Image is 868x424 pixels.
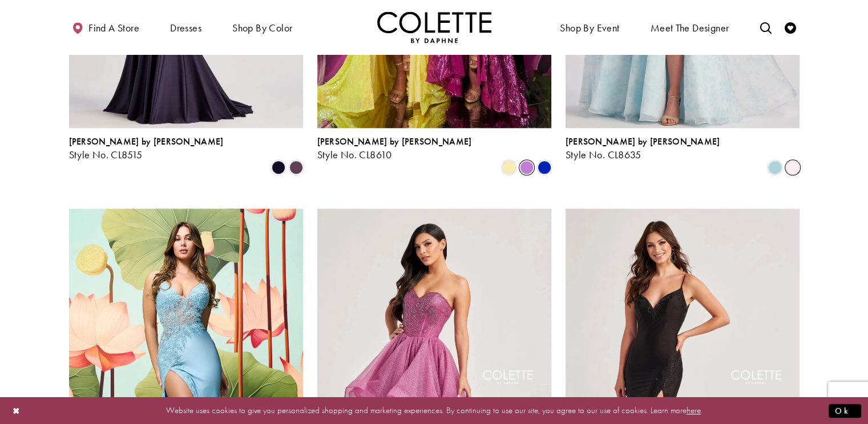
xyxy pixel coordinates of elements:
[317,137,472,161] div: Colette by Daphne Style No. CL8610
[232,22,292,34] span: Shop by color
[317,135,472,147] span: [PERSON_NAME] by [PERSON_NAME]
[377,11,491,43] a: Visit Home Page
[377,11,491,43] img: Colette by Daphne
[560,22,619,34] span: Shop By Event
[69,148,143,161] span: Style No. CL8515
[82,403,786,418] p: Website uses cookies to give you personalized shopping and marketing experiences. By continuing t...
[768,161,782,174] i: Sky Blue
[538,161,551,174] i: Royal Blue
[229,11,295,43] span: Shop by color
[786,161,800,174] i: Light Pink
[829,403,861,418] button: Submit Dialog
[557,11,622,43] span: Shop By Event
[170,22,201,34] span: Dresses
[272,161,285,174] i: Midnight
[566,148,641,161] span: Style No. CL8635
[651,22,729,34] span: Meet the designer
[648,11,732,43] a: Meet the designer
[88,22,139,34] span: Find a store
[69,137,224,161] div: Colette by Daphne Style No. CL8515
[566,137,720,161] div: Colette by Daphne Style No. CL8635
[757,11,774,43] a: Toggle search
[289,161,303,174] i: Plum
[69,11,142,43] a: Find a store
[317,148,392,161] span: Style No. CL8610
[566,135,720,147] span: [PERSON_NAME] by [PERSON_NAME]
[7,401,26,421] button: Close Dialog
[520,161,534,174] i: Orchid
[167,11,204,43] span: Dresses
[69,135,224,147] span: [PERSON_NAME] by [PERSON_NAME]
[687,405,701,416] a: here
[502,161,516,174] i: Sunshine
[782,11,799,43] a: Check Wishlist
